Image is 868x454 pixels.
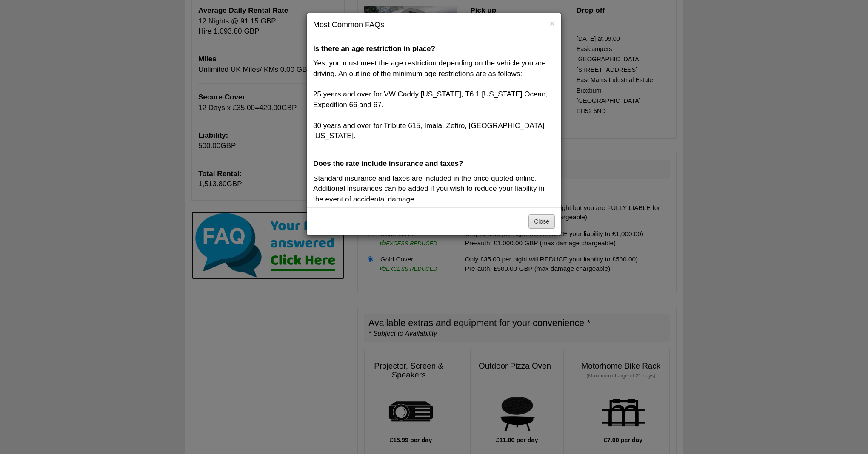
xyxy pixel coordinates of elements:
p: Standard insurance and taxes are included in the price quoted online. Additional insurances can b... [313,173,555,204]
b: Is there an age restriction in place? [313,45,435,53]
p: Yes, you must meet the age restriction depending on the vehicle you are driving. An outline of th... [313,58,555,141]
button: × [550,19,555,28]
b: Does the rate include insurance and taxes? [313,159,463,167]
button: Close [528,214,555,229]
h4: Most Common FAQs [313,20,555,31]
